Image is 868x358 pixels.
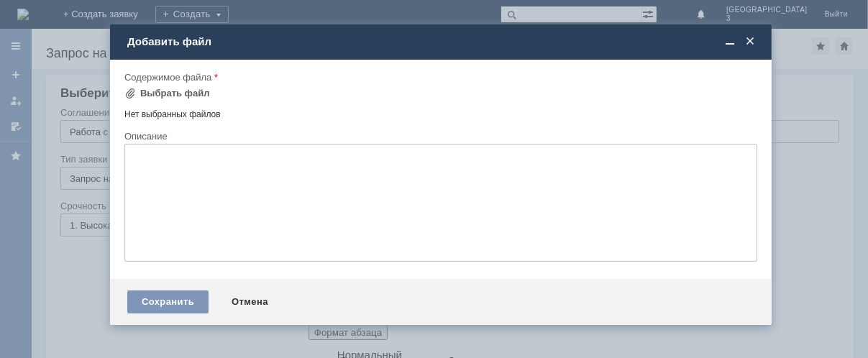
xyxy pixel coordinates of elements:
[723,35,737,48] span: Свернуть (Ctrl + M)
[743,35,757,48] span: Закрыть
[124,73,754,82] div: Содержимое файла
[140,88,210,99] div: Выбрать файл
[124,132,754,141] div: Описание
[6,6,210,29] div: Здравствуйте.Удалите пожалуйста отл.чеки.Спасибо.
[127,35,757,48] div: Добавить файл
[124,104,757,120] div: Нет выбранных файлов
